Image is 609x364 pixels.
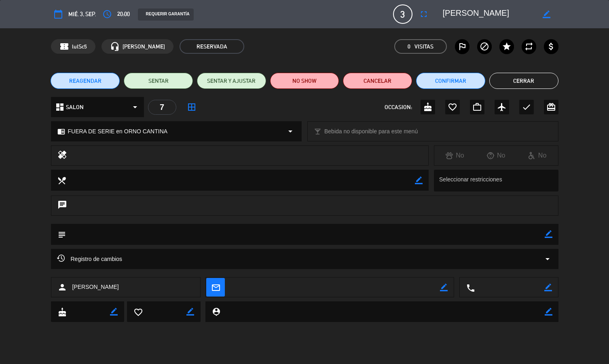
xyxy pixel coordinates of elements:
i: border_all [187,102,197,112]
i: access_time [102,9,112,19]
i: arrow_drop_down [285,126,295,136]
button: calendar_today [51,7,66,21]
i: repeat [524,42,534,51]
span: 20:00 [117,9,130,19]
button: access_time [100,7,114,21]
i: border_color [186,308,194,316]
i: border_color [440,284,448,291]
em: Visitas [414,42,433,51]
span: mié. 3, sep. [68,9,96,19]
button: fullscreen [417,7,431,21]
i: calendar_today [53,9,63,19]
span: Bebida no disponible para este menú [324,127,418,136]
i: chat [57,200,67,211]
i: airplanemode_active [497,102,507,112]
i: headset_mic [110,42,120,51]
div: No [434,150,476,161]
i: local_dining [57,176,66,185]
i: chrome_reader_mode [57,128,65,135]
span: lulSc5 [72,42,87,51]
i: arrow_drop_down [543,254,552,264]
button: NO SHOW [270,73,339,89]
button: SENTAR Y AJUSTAR [197,73,266,89]
div: REQUERIR GARANTÍA [138,8,194,21]
i: fullscreen [419,9,429,19]
span: Registro de cambios [57,254,123,264]
span: 3 [393,4,412,24]
i: border_color [110,308,118,316]
i: outlined_flag [457,42,467,51]
div: No [476,150,517,161]
span: [PERSON_NAME] [123,42,165,51]
button: Confirmar [416,73,485,89]
span: 0 [408,42,410,51]
i: local_phone [466,283,475,292]
span: SALON [66,103,84,112]
i: local_bar [314,128,321,135]
span: FUERA DE SERIE en ORNO CANTINA [68,127,168,136]
button: Cancelar [343,73,412,89]
i: block [480,42,489,51]
i: attach_money [546,42,556,51]
button: Cerrar [489,73,558,89]
button: REAGENDAR [51,73,120,89]
i: favorite_border [448,102,457,112]
span: OCCASION: [385,103,412,112]
i: border_color [543,11,550,18]
div: No [517,150,558,161]
i: dashboard [55,102,65,112]
i: work_outline [472,102,482,112]
i: favorite_border [133,307,142,316]
i: card_giftcard [546,102,556,112]
i: cake [57,307,66,316]
i: cake [423,102,433,112]
span: REAGENDAR [69,77,101,85]
button: SENTAR [124,73,193,89]
div: 7 [148,100,176,115]
i: star [502,42,512,51]
i: border_color [544,284,552,291]
i: healing [57,150,67,161]
span: [PERSON_NAME] [72,282,119,292]
i: border_color [545,230,552,238]
i: person [57,282,67,292]
span: RESERVADA [180,39,244,54]
span: confirmation_number [59,42,69,51]
i: subject [57,230,66,239]
i: check [522,102,531,112]
i: border_color [545,308,552,316]
i: border_color [415,177,423,184]
i: person_pin [211,307,220,316]
i: arrow_drop_down [130,102,140,112]
i: mail_outline [211,283,220,292]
